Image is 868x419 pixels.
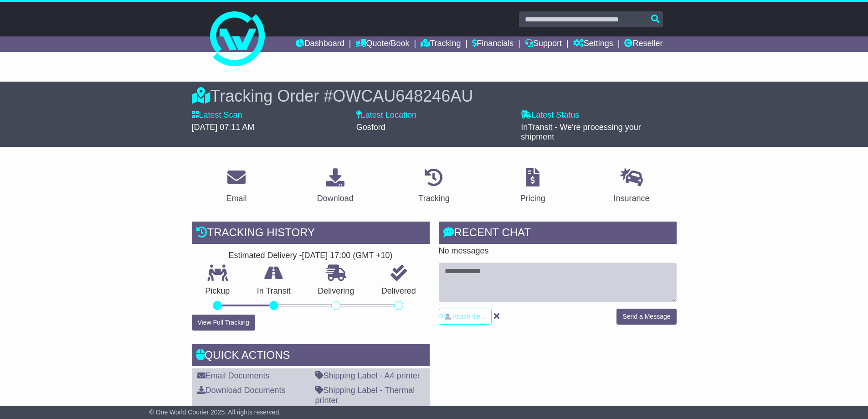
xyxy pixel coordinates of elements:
div: RECENT CHAT [439,222,677,246]
a: Pricing [514,165,551,208]
a: Dashboard [296,36,344,52]
a: Shipping Label - A4 printer [315,371,420,380]
div: Tracking Order # [192,86,677,106]
button: View Full Tracking [192,315,255,331]
div: Insurance [614,192,650,205]
button: Send a Message [616,309,676,325]
div: [DATE] 17:00 (GMT +10) [302,251,393,261]
div: Estimated Delivery - [192,251,430,261]
a: Support [525,36,562,52]
a: Tracking [421,36,461,52]
p: Delivering [304,286,368,296]
span: OWCAU648246AU [333,87,473,105]
div: Email [226,192,247,205]
a: Shipping Label - Thermal printer [315,386,415,405]
div: Tracking history [192,222,430,246]
a: Reseller [624,36,663,52]
a: Email Documents [197,371,270,380]
a: Email [220,165,252,208]
span: [DATE] 07:11 AM [192,123,255,132]
p: Delivered [368,286,430,296]
a: Download Documents [197,386,286,395]
a: Tracking [412,165,455,208]
div: Quick Actions [192,344,430,369]
div: Download [317,192,354,205]
a: Download [311,165,360,208]
div: Pricing [520,192,545,205]
span: InTransit - We're processing your shipment [521,123,641,142]
span: Gosford [356,123,385,132]
a: Settings [573,36,613,52]
div: Tracking [418,192,449,205]
a: Insurance [608,165,656,208]
p: Pickup [192,286,244,296]
p: No messages [439,246,677,256]
span: © One World Courier 2025. All rights reserved. [149,409,281,416]
a: Quote/Book [355,36,409,52]
p: In Transit [243,286,304,296]
label: Latest Scan [192,110,242,120]
a: Financials [472,36,514,52]
label: Latest Status [521,110,579,120]
label: Latest Location [356,110,416,120]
